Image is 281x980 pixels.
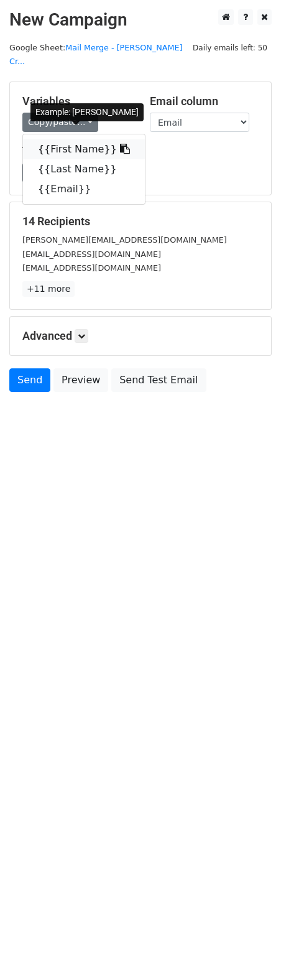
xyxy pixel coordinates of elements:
a: Preview [53,368,108,392]
a: Copy/paste... [22,113,98,132]
a: Send [9,368,50,392]
a: Mail Merge - [PERSON_NAME] Cr... [9,43,183,67]
small: [EMAIL_ADDRESS][DOMAIN_NAME] [22,263,161,273]
a: {{First Name}} [23,139,145,159]
a: +11 more [22,281,75,297]
a: {{Email}} [23,179,145,199]
h5: Advanced [22,329,259,343]
small: Google Sheet: [9,43,183,67]
div: Example: [PERSON_NAME] [30,103,144,121]
small: [PERSON_NAME][EMAIL_ADDRESS][DOMAIN_NAME] [22,235,227,245]
a: Daily emails left: 50 [188,43,272,52]
h2: New Campaign [9,9,272,30]
a: Send Test Email [111,368,206,392]
h5: Email column [150,95,259,108]
small: [EMAIL_ADDRESS][DOMAIN_NAME] [22,250,161,259]
span: Daily emails left: 50 [188,41,272,55]
a: {{Last Name}} [23,159,145,179]
h5: 14 Recipients [22,215,259,228]
iframe: Chat Widget [219,920,281,980]
h5: Variables [22,95,131,108]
